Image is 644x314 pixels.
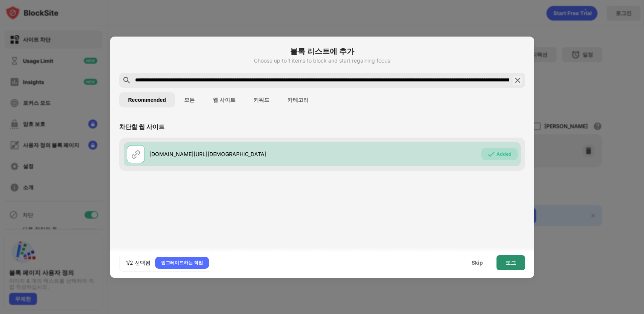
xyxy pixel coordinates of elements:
img: search-close [513,76,522,85]
div: Choose up to 1 items to block and start regaining focus [119,58,525,64]
button: 카테고리 [278,92,318,107]
img: search.svg [122,76,131,85]
div: Added [496,150,512,158]
button: 키워드 [244,92,278,107]
button: 모든 [175,92,204,107]
div: 차단할 웹 사이트 [119,123,164,131]
div: 1/2 선택됨 [126,259,151,267]
img: url.svg [131,150,140,159]
h6: 블록 리스트에 추가 [119,46,525,57]
div: 도그 [506,260,516,266]
button: Recommended [119,92,175,107]
div: Skip [472,260,483,266]
div: 업그레이드하는 작업 [161,259,203,267]
div: [DOMAIN_NAME][URL][DEMOGRAPHIC_DATA] [149,150,322,158]
button: 웹 사이트 [204,92,244,107]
